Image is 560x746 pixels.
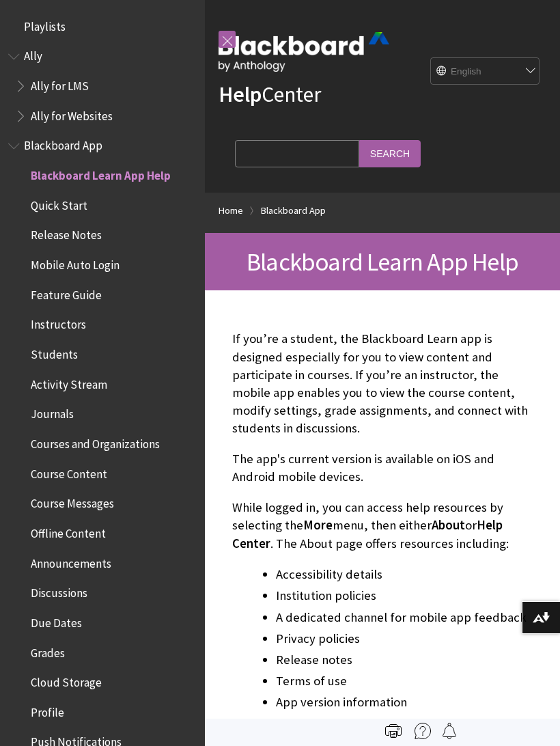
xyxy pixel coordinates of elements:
span: About [432,517,465,533]
span: Blackboard App [24,135,102,153]
span: Instructors [31,314,86,332]
span: Cloud Storage [31,671,102,689]
span: Ally for Websites [31,105,113,123]
p: While logged in, you can access help resources by selecting the menu, then either or . The About ... [232,499,533,553]
img: Blackboard by Anthology [219,32,389,72]
img: Follow this page [441,723,458,739]
span: Course Messages [31,493,114,511]
span: Discussions [31,581,87,600]
span: Offline Content [31,522,106,540]
nav: Book outline for Playlists [8,15,197,38]
li: App version information [276,693,533,712]
span: Blackboard Learn App Help [247,246,518,277]
nav: Book outline for Anthology Ally Help [8,45,197,128]
span: Students [31,343,78,361]
span: Ally for LMS [31,74,89,93]
li: Institution policies [276,586,533,605]
img: Print [385,723,402,739]
li: Terms of use [276,672,533,691]
li: Accessibility details [276,565,533,584]
span: Profile [31,701,64,719]
span: Activity Stream [31,373,107,391]
span: Grades [31,641,65,660]
span: Announcements [31,552,111,570]
span: Mobile Auto Login [31,253,120,272]
span: Quick Start [31,194,87,212]
span: Courses and Organizations [31,432,160,451]
span: Ally [24,45,42,64]
span: Blackboard Learn App Help [31,164,171,182]
span: Journals [31,403,74,422]
p: The app's current version is available on iOS and Android mobile devices. [232,450,533,486]
strong: Help [219,81,262,108]
span: Release Notes [31,224,102,243]
span: Help Center [232,517,503,551]
li: Privacy policies [276,629,533,648]
p: If you’re a student, the Blackboard Learn app is designed especially for you to view content and ... [232,330,533,437]
a: HelpCenter [219,81,321,108]
a: Home [219,202,243,219]
li: Release notes [276,650,533,669]
li: A dedicated channel for mobile app feedback [276,608,533,627]
span: Course Content [31,462,107,481]
span: Playlists [24,15,66,33]
img: More help [415,723,431,739]
span: Feature Guide [31,284,102,302]
input: Search [359,140,421,167]
select: Site Language Selector [431,58,540,85]
a: Blackboard App [261,202,326,219]
span: More [303,517,333,533]
span: Due Dates [31,611,82,630]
